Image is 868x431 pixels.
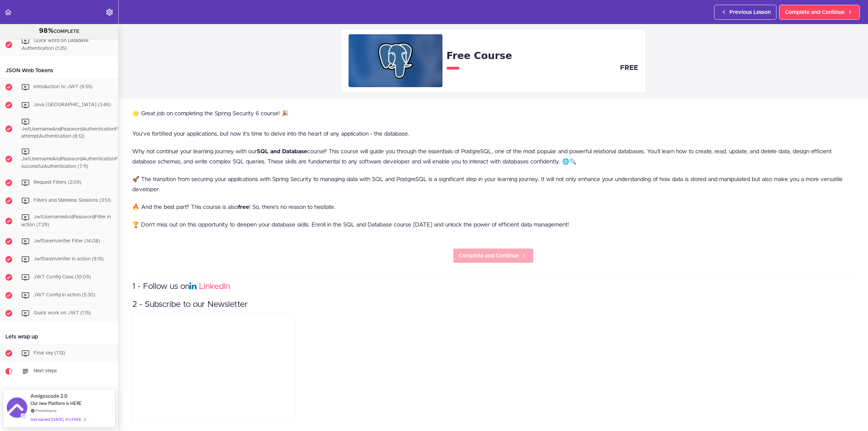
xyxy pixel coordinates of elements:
svg: Back to course curriculum [4,8,12,16]
span: Previous Lesson [729,8,771,16]
p: Why not continue your learning journey with our course? This course will guide you through the es... [132,146,854,167]
span: Next steps [34,369,57,373]
div: FREE [542,63,638,73]
a: ProveSource [36,408,57,413]
span: JwtUsernameAndPasswordAuthenticationFilter successfulAuthentication (7:11) [21,157,126,169]
span: Filters and Stateless Sessions (3:51) [34,198,111,203]
img: Product [349,34,442,87]
span: Quick work on JWT (1:15) [34,311,91,315]
p: 🚀 The transition from securing your applications with Spring Security to managing data with SQL a... [132,174,854,195]
strong: SQL and Database [257,149,307,154]
span: JwtUsernameAndPasswordAuthenticationFilter attemptAuthentication (8:12) [21,127,126,139]
p: 🏆 Don't miss out on this opportunity to deepen your database skills. Enroll in the SQL and Databa... [132,220,854,230]
span: Our new Platform is HERE [31,400,82,406]
a: LinkedIn [199,282,230,291]
div: COMPLETE [8,27,110,36]
p: 🔥 And the best part? This course is also ! So, there's no reason to hesitate. [132,202,854,212]
span: Amigoscode 2.0 [31,392,67,400]
strong: free [238,204,249,210]
span: Final say (1:12) [34,351,65,355]
span: Java [GEOGRAPHIC_DATA] (3:46) [34,102,111,107]
a: Complete and Continue [453,248,534,263]
h3: 2 - Subscribe to our Newsletter [132,299,854,310]
a: Previous Lesson [714,5,776,20]
h1: Free Course [447,48,638,63]
span: Complete and Continue [459,252,518,260]
span: 98% [39,27,54,34]
svg: Settings Menu [105,8,114,16]
span: JWT Config in action (5:30) [34,293,95,297]
p: 🌟 Great job on completing the Spring Security 6 course! 🎉 You've fortified your applications, but... [132,109,854,139]
span: Request Filters (2:09) [34,180,81,185]
a: Complete and Continue [779,5,860,20]
h3: 1 - Follow us on [132,281,854,292]
img: provesource social proof notification image [7,397,27,419]
span: JwtUsernameAndPasswordFilter in action (7:29) [21,215,111,228]
span: JwtTokenVerifier in action (9:15) [34,257,104,261]
span: JwtTokenVerifier Filter (14:08) [34,239,100,243]
span: JWT Config Class (10:09) [34,275,91,279]
span: Introduction to JWT (6:55) [34,84,93,89]
span: Complete and Continue [785,8,845,16]
div: Get started [DATE]. It's FREE [31,415,85,423]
